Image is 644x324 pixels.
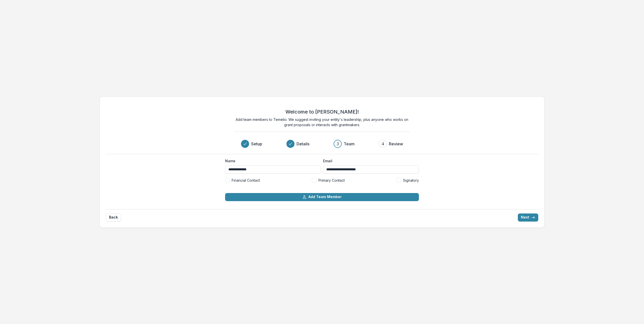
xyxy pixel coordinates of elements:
[318,178,345,183] span: Primary Contact
[241,140,403,148] div: Progress
[403,178,419,183] span: Signatory
[225,158,318,164] label: Name
[323,158,416,164] label: Email
[344,141,355,147] h3: Team
[232,178,260,183] span: Financial Contact
[382,141,384,147] div: 4
[251,141,262,147] h3: Setup
[337,141,339,147] div: 3
[225,193,419,201] button: Add Team Member
[106,213,121,222] button: Back
[285,109,359,115] h2: Welcome to [PERSON_NAME]!
[389,141,403,147] h3: Review
[234,117,410,127] p: Add team members to Temelio. We suggest inviting your entity's leadership, plus anyone who works ...
[518,213,538,222] button: Next
[297,141,309,147] h3: Details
